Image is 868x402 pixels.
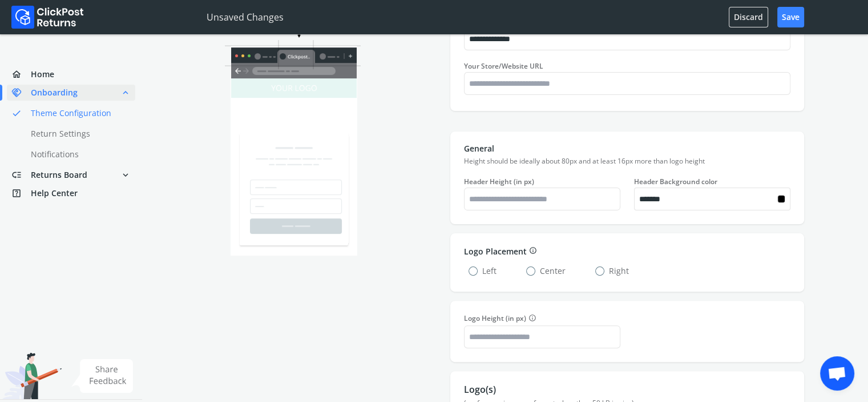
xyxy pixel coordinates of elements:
label: Header Background color [634,177,790,186]
p: Height should be ideally about 80px and at least 16px more than logo height [464,157,790,166]
label: Right [595,265,629,277]
span: Returns Board [31,169,87,181]
span: info [528,312,536,324]
p: General [464,143,790,154]
span: info [529,245,537,256]
span: low_priority [11,167,31,183]
label: Center [526,265,566,277]
span: home [11,66,31,82]
img: share feedback [71,359,134,393]
p: Logo(s) [464,383,790,396]
span: Onboarding [31,87,78,98]
img: Logo [11,6,84,29]
a: Notifications [7,146,149,162]
span: handshake [11,85,31,101]
label: Your Store/Website URL [464,62,790,71]
span: done [11,105,22,121]
a: doneTheme Configuration [7,105,149,121]
span: Help Center [31,188,78,199]
button: Discard [729,7,768,27]
button: Save [777,7,804,27]
button: info [527,245,537,257]
span: Home [31,69,54,80]
label: Left [469,265,496,277]
a: homeHome [7,66,135,82]
p: Unsaved Changes [207,10,284,24]
span: expand_less [120,85,131,101]
a: help_centerHelp Center [7,185,135,201]
span: help_center [11,185,31,201]
label: Logo Height (in px) [464,312,620,324]
span: expand_more [120,167,131,183]
div: Open chat [820,356,854,391]
button: Logo Height (in px) [526,312,536,324]
a: Return Settings [7,126,149,142]
label: Header Height (in px) [464,177,620,186]
div: Logo Placement [464,245,790,257]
